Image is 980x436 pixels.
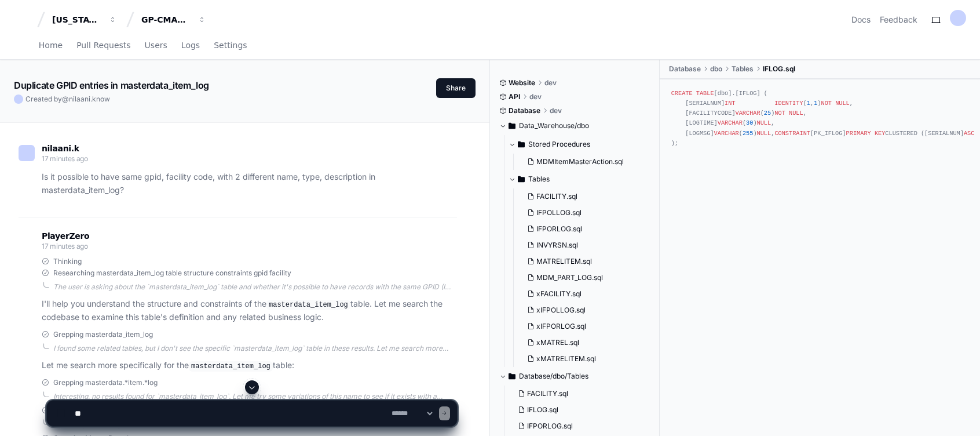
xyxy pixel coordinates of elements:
[25,95,110,104] span: Created by
[509,106,540,115] span: Database
[137,9,211,30] button: GP-CMAG-MP2
[671,89,968,148] div: [dbo].[IFLOG] ( [SERIALNUM] ( , ) , [FACILITYCODE] ( ) , [LOGTIME] ( ) , [LOGMSG] ( ) , [PK_IFLOG...
[522,318,644,335] button: xIFPORLOG.sql
[696,90,714,97] span: TABLE
[519,121,589,130] span: Data_Warehouse/dbo
[522,253,644,270] button: MATRELITEM.sql
[807,100,810,107] span: 1
[522,154,644,170] button: MDMItemMasterAction.sql
[42,242,88,250] span: 17 minutes ago
[522,302,644,318] button: xIFPOLLOG.sql
[821,100,831,107] span: NOT
[266,300,350,310] code: masterdata_item_log
[714,130,739,137] span: VARCHAR
[528,175,550,184] span: Tables
[42,144,79,153] span: nilaani.k
[53,378,158,387] span: Grepping masterdata.*item.*log
[671,90,693,97] span: CREATE
[181,32,200,59] a: Logs
[52,14,102,26] div: [US_STATE] Pacific
[536,224,582,234] span: IFPORLOG.sql
[522,335,644,351] button: xMATREL.sql
[880,14,917,26] button: Feedback
[509,369,515,383] svg: Directory
[42,232,89,239] span: PlayerZero
[536,322,586,331] span: xIFPORLOG.sql
[536,273,603,282] span: MDM_PART_LOG.sql
[743,130,753,137] span: 255
[536,354,596,364] span: xMATRELITEM.sql
[669,64,701,74] span: Database
[522,205,644,221] button: IFPOLLOG.sql
[757,130,771,137] span: NULL
[145,42,167,49] span: Users
[145,32,167,59] a: Users
[536,257,592,266] span: MATRELITEM.sql
[528,140,590,149] span: Stored Procedures
[529,92,542,101] span: dev
[710,64,722,74] span: dbo
[536,192,577,201] span: FACILITY.sql
[518,137,525,151] svg: Directory
[39,42,63,49] span: Home
[718,119,743,126] span: VARCHAR
[522,188,644,205] button: FACILITY.sql
[62,95,69,103] span: @
[757,119,771,126] span: NULL
[536,338,579,347] span: xMATREL.sql
[14,79,209,91] app-text-character-animate: Duplicate GPID entries in masterdata_item_log
[518,172,525,186] svg: Directory
[76,42,130,49] span: Pull Requests
[76,32,130,59] a: Pull Requests
[835,100,850,107] span: NULL
[522,221,644,237] button: IFPORLOG.sql
[42,297,457,324] p: I'll help you understand the structure and constraints of the table. Let me search the codebase t...
[509,170,651,188] button: Tables
[69,95,96,103] span: nilaani.k
[789,110,803,117] span: NULL
[499,367,651,386] button: Database/dbo/Tables
[746,119,753,126] span: 30
[544,78,557,88] span: dev
[96,95,110,103] span: now
[522,270,644,286] button: MDM_PART_LOG.sql
[499,117,651,135] button: Data_Warehouse/dbo
[536,241,578,250] span: INVYRSN.sql
[214,32,247,59] a: Settings
[53,257,82,266] span: Thinking
[53,330,153,339] span: Grepping masterdata_item_log
[536,208,582,217] span: IFPOLLOG.sql
[550,106,562,115] span: dev
[763,64,795,74] span: IFLOG.sql
[522,286,644,302] button: xFACILITY.sql
[141,14,191,26] div: GP-CMAG-MP2
[53,282,457,292] div: The user is asking about the `masterdata_item_log` table and whether it's possible to have record...
[764,110,771,117] span: 25
[53,344,457,353] div: I found some related tables, but I don't see the specific `masterdata_item_log` table in these re...
[42,154,88,163] span: 17 minutes ago
[536,157,624,166] span: MDMItemMasterAction.sql
[42,359,457,373] p: Let me search more specifically for the table:
[509,119,515,133] svg: Directory
[509,135,651,154] button: Stored Procedures
[736,110,760,117] span: VARCHAR
[522,351,644,367] button: xMATRELITEM.sql
[522,237,644,253] button: INVYRSN.sql
[436,78,476,98] button: Share
[189,361,273,372] code: masterdata_item_log
[774,130,810,137] span: CONSTRAINT
[509,78,535,88] span: Website
[519,372,588,381] span: Database/dbo/Tables
[732,64,754,74] span: Tables
[214,42,247,49] span: Settings
[846,130,886,137] span: PRIMARY KEY
[181,42,200,49] span: Logs
[774,110,785,117] span: NOT
[42,170,457,197] p: Is it possible to have same gpid, facility code, with 2 different name, type, description in mast...
[536,289,582,299] span: xFACILITY.sql
[39,32,63,59] a: Home
[509,92,520,101] span: API
[47,9,122,30] button: [US_STATE] Pacific
[851,14,871,26] a: Docs
[774,100,803,107] span: IDENTITY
